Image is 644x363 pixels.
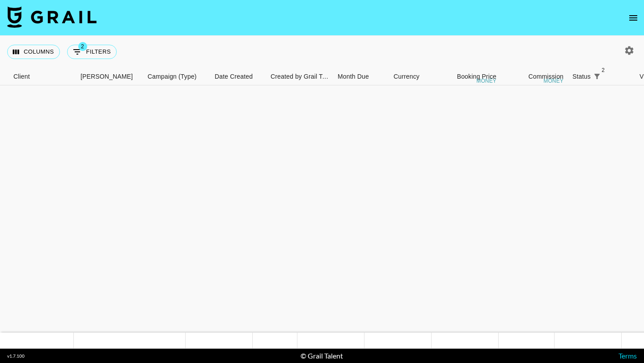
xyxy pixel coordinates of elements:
div: money [543,78,563,84]
button: Show filters [591,70,603,83]
div: Status [572,68,591,85]
div: Created by Grail Team [271,68,331,85]
div: [PERSON_NAME] [80,68,133,85]
img: Grail Talent [7,6,97,28]
div: Status [568,68,635,85]
div: Currency [389,68,434,85]
div: Date Created [215,68,253,85]
button: Select columns [7,45,60,59]
div: Booker [76,68,143,85]
div: v 1.7.100 [7,353,25,359]
span: 2 [599,66,608,75]
div: Client [13,68,30,85]
button: open drawer [624,9,642,27]
div: Month Due [338,68,369,85]
div: Commission [528,68,563,85]
div: Date Created [210,68,266,85]
div: Booking Price [457,68,496,85]
div: Campaign (Type) [148,68,197,85]
div: Currency [394,68,419,85]
div: Campaign (Type) [143,68,210,85]
span: 2 [78,42,87,51]
div: 2 active filters [591,70,603,83]
div: © Grail Talent [301,351,343,360]
button: Show filters [67,45,117,59]
div: Month Due [333,68,389,85]
div: Client [9,68,76,85]
button: Sort [603,70,616,83]
div: money [476,78,496,84]
a: Terms [619,351,637,360]
div: Created by Grail Team [266,68,333,85]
